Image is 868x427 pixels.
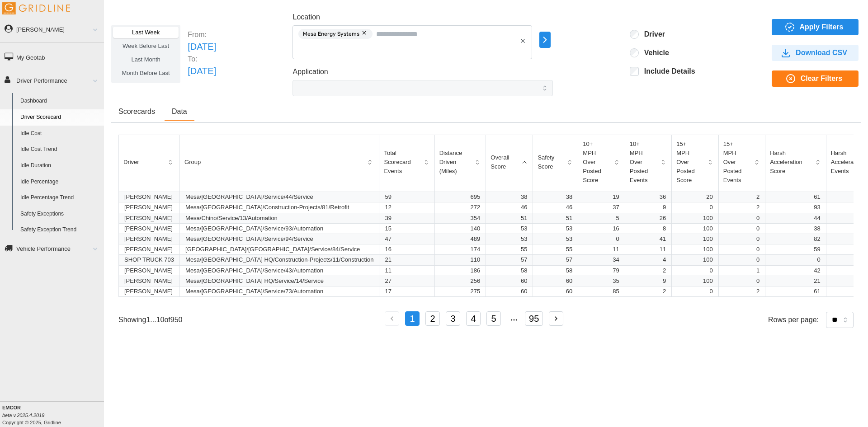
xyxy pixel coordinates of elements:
p: Distance Driven (Miles) [439,149,467,176]
p: 0 [677,203,712,211]
p: [PERSON_NAME] [124,225,174,233]
p: 36 [631,193,666,201]
a: Idle Cost [16,126,104,142]
p: 51 [538,214,572,222]
p: SHOP TRUCK 703 [124,256,174,264]
p: 15 [385,225,429,233]
p: Mesa/[GEOGRAPHIC_DATA]/Service/94/Service [185,235,373,243]
p: 61 [771,287,821,296]
p: [PERSON_NAME] [124,267,174,275]
span: Apply Filters [800,19,844,35]
p: 140 [440,225,481,233]
i: beta v.2025.4.2019 [2,413,44,418]
p: 186 [440,267,481,275]
p: 2 [724,193,759,201]
p: [PERSON_NAME] [124,277,174,285]
p: Rows per page: [768,314,819,325]
p: 354 [440,214,481,222]
button: 15+ MPH Over Posted Score [672,135,718,190]
p: 20 [677,193,712,201]
p: 2 [724,287,759,296]
p: 0 [724,256,759,264]
div: Copyright © 2025, Gridline [2,404,104,426]
p: 11 [385,267,429,275]
p: 2 [631,267,666,275]
p: Mesa/[GEOGRAPHIC_DATA]/Service/73/Automation [185,287,373,296]
p: [PERSON_NAME] [124,214,174,222]
button: Safety Score [533,149,578,176]
p: 256 [440,277,481,285]
a: Idle Percentage [16,174,104,190]
p: [PERSON_NAME] [124,203,174,211]
p: 695 [440,193,481,201]
span: Month Before Last [122,70,170,76]
p: 9 [631,277,666,285]
p: Mesa/[GEOGRAPHIC_DATA]/Construction-Projects/81/Retrofit [185,203,373,211]
button: 4 [466,311,481,326]
p: 53 [538,225,572,233]
p: Mesa/[GEOGRAPHIC_DATA]/Service/44/Service [185,193,373,201]
p: Mesa/[GEOGRAPHIC_DATA] HQ/Service/14/Service [185,277,373,285]
a: Safety Exception Trend [16,222,104,238]
p: 39 [385,214,429,222]
p: 82 [771,235,821,243]
p: 8 [631,225,666,233]
p: Group [184,158,201,167]
p: 37 [584,203,619,211]
p: 58 [491,267,527,275]
label: Driver [639,30,665,39]
p: 12 [385,203,429,211]
button: Overall Score [486,149,533,176]
p: 46 [538,203,572,211]
p: 0 [584,235,619,243]
button: 10+ MPH Over Posted Events [625,135,671,190]
p: 0 [724,277,759,285]
p: 57 [491,256,527,264]
p: 51 [491,214,527,222]
p: 100 [677,214,712,222]
label: Application [292,66,328,78]
a: Idle Percentage Trend [16,190,104,206]
p: 19 [584,193,619,201]
p: Safety Score [538,153,559,171]
p: Driver [123,158,139,167]
p: 10+ MPH Over Posted Score [583,140,605,185]
p: 0 [724,245,759,253]
p: 100 [677,245,712,253]
p: [PERSON_NAME] [124,245,174,253]
a: Idle Cost Trend [16,141,104,158]
p: 41 [631,235,666,243]
p: 79 [584,267,619,275]
p: From: [188,29,216,40]
p: 2 [724,203,759,211]
p: Overall Score [491,153,514,171]
p: 38 [771,225,821,233]
p: Mesa/[GEOGRAPHIC_DATA]/Service/43/Automation [185,267,373,275]
p: [PERSON_NAME] [124,193,174,201]
p: Harsh Acceleration Events [831,149,868,176]
p: 10+ MPH Over Posted Events [630,140,652,185]
p: Showing 1 ... 10 of 950 [118,314,182,325]
label: Include Details [639,67,695,76]
p: 26 [631,214,666,222]
p: Mesa/Chino/Service/13/Automation [185,214,373,222]
p: 60 [538,287,572,296]
p: 0 [771,256,821,264]
img: Gridline [2,2,70,14]
p: 174 [440,245,481,253]
p: 272 [440,203,481,211]
p: 275 [440,287,481,296]
p: 58 [538,267,572,275]
span: Download CSV [796,45,847,61]
p: 11 [584,245,619,253]
button: 15+ MPH Over Posted Events [719,135,765,190]
p: 53 [538,235,572,243]
p: 0 [724,235,759,243]
p: 0 [724,214,759,222]
p: 93 [771,203,821,211]
p: 110 [440,256,481,264]
p: 34 [584,256,619,264]
button: Distance Driven (Miles) [435,144,486,180]
a: Safety Exceptions [16,206,104,222]
p: 38 [491,193,527,201]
